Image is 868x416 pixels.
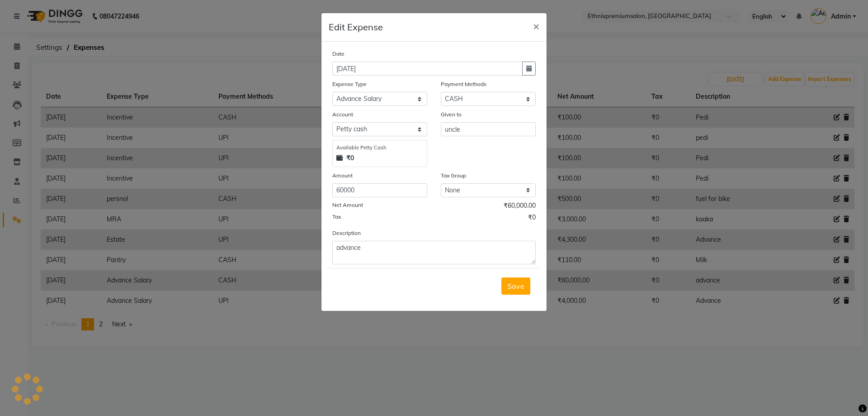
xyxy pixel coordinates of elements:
[332,201,363,209] label: Net Amount
[533,19,539,33] span: ×
[336,144,423,152] div: Available Petty Cash
[501,277,530,295] button: Save
[332,110,353,119] label: Account
[332,213,341,221] label: Tax
[346,153,354,163] strong: ₹0
[441,110,462,119] label: Given to
[332,183,427,197] input: Amount
[507,282,524,291] span: Save
[332,50,344,58] label: Date
[332,229,361,237] label: Description
[441,80,486,88] label: Payment Methods
[332,80,367,88] label: Expense Type
[441,172,466,180] label: Tax Group
[329,20,383,34] h5: Edit Expense
[528,213,536,225] span: ₹0
[526,13,547,38] button: Close
[504,201,536,213] span: ₹60,000.00
[441,122,536,136] input: Given to
[332,172,353,180] label: Amount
